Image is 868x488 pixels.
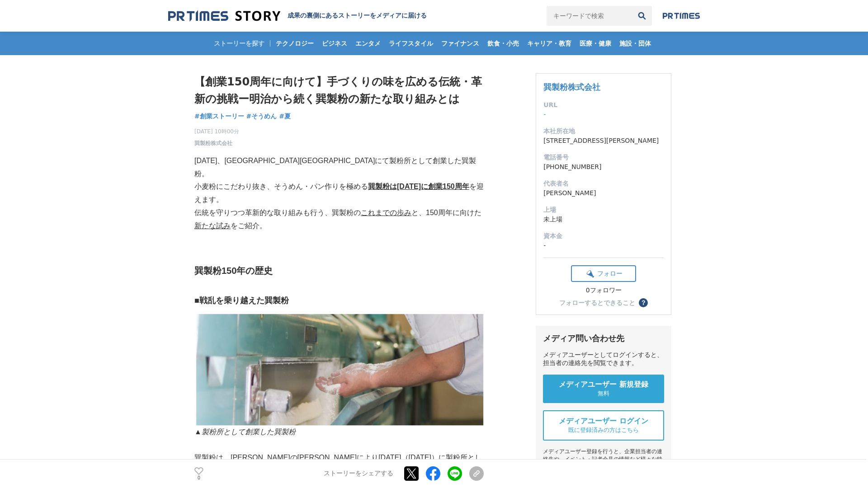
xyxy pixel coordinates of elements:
[639,298,648,307] button: ？
[543,100,664,110] dt: URL
[559,380,648,389] span: メディアユーザー 新規登録
[568,426,639,434] span: 既に登録済みの方はこちら
[543,162,664,172] dd: [PHONE_NUMBER]
[640,300,646,306] span: ？
[194,294,484,307] h3: ■戦乱を乗り越えた巽製粉
[272,32,317,55] a: テクノロジー
[168,10,427,22] a: 成果の裏側にあるストーリーをメディアに届ける 成果の裏側にあるストーリーをメディアに届ける
[246,112,277,120] span: #そうめん
[288,12,427,20] h2: 成果の裏側にあるストーリーをメディアに届ける
[438,39,483,47] span: ファイナンス
[194,155,484,181] p: [DATE]、[GEOGRAPHIC_DATA][GEOGRAPHIC_DATA]にて製粉所として創業した巽製粉。
[543,215,664,224] dd: 未上場
[279,112,291,120] span: #夏
[543,351,664,367] div: メディアユーザーとしてログインすると、担当者の連絡先を閲覧できます。
[194,314,484,426] img: thumbnail_fee46cd0-6b91-11f0-bca6-8100925cf107.jpg
[194,139,232,147] a: 巽製粉株式会社
[361,209,411,216] u: これまでの歩み
[663,12,700,19] img: prtimes
[559,417,648,426] span: メディアユーザー ログイン
[194,263,484,278] h2: 巽製粉150年の歴史
[576,39,615,47] span: 医療・健康
[246,112,277,121] a: #そうめん
[194,222,231,230] u: 新たな試み
[279,112,291,121] a: #夏
[168,10,280,22] img: 成果の裏側にあるストーリーをメディアに届ける
[318,39,351,47] span: ビジネス
[368,183,469,190] u: 巽製粉は[DATE]に創業150周年
[524,39,575,47] span: キャリア・教育
[543,127,664,136] dt: 本社所在地
[543,110,664,119] dd: -
[543,136,664,145] dd: [STREET_ADDRESS][PERSON_NAME]
[484,32,523,55] a: 飲食・小売
[194,73,484,108] h1: 【創業150周年に向けて】手づくりの味を広める伝統・革新の挑戦ー明治から続く巽製粉の新たな取り組みとは
[194,428,296,436] em: ▲製粉所として創業した巽製粉
[438,32,483,55] a: ファイナンス
[194,451,484,478] p: 巽製粉は、[PERSON_NAME]の[PERSON_NAME]により されました。
[543,448,664,486] div: メディアユーザー登録を行うと、企業担当者の連絡先や、イベント・記者会見の情報など様々な特記情報を閲覧できます。 ※内容はストーリー・プレスリリースにより異なります。
[194,127,239,136] span: [DATE] 10時00分
[324,470,393,478] p: ストーリーをシェアする
[543,205,664,215] dt: 上場
[352,32,384,55] a: エンタメ
[385,39,437,47] span: ライフスタイル
[559,300,635,306] div: フォローするとできること
[272,39,317,47] span: テクノロジー
[543,153,664,162] dt: 電話番号
[616,39,655,47] span: 施設・団体
[543,231,664,241] dt: 資本金
[543,82,600,92] a: 巽製粉株式会社
[547,6,632,26] input: キーワードで検索
[194,112,244,121] a: #創業ストーリー
[194,206,484,233] p: 伝統を守りつつ革新的な取り組みも行う、巽製粉の と、150周年に向けた をご紹介。
[632,6,652,26] button: 検索
[543,179,664,188] dt: 代表者名
[616,32,655,55] a: 施設・団体
[194,476,203,480] p: 0
[543,333,664,344] div: メディア問い合わせ先
[352,39,384,47] span: エンタメ
[543,241,664,250] dd: -
[194,180,484,206] p: 小麦粉にこだわり抜き、そうめん・パン作りを極める を迎えます。
[318,32,351,55] a: ビジネス
[571,286,636,295] div: 0フォロワー
[524,32,575,55] a: キャリア・教育
[484,39,523,47] span: 飲食・小売
[194,112,244,120] span: #創業ストーリー
[543,410,664,441] a: メディアユーザー ログイン 既に登録済みの方はこちら
[543,375,664,403] a: メディアユーザー 新規登録 無料
[385,32,437,55] a: ライフスタイル
[571,265,636,282] button: フォロー
[576,32,615,55] a: 医療・健康
[598,389,609,398] span: 無料
[543,188,664,198] dd: [PERSON_NAME]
